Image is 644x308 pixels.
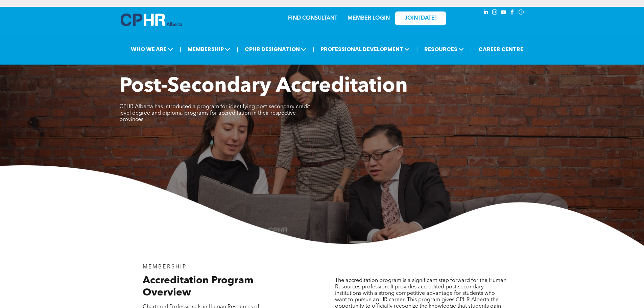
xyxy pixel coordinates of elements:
li: | [416,42,418,56]
li: | [237,42,238,56]
a: Social network [518,8,525,18]
span: MEMBERSHIP [143,264,187,270]
li: | [313,42,314,56]
a: JOIN [DATE] [395,11,446,25]
a: instagram [491,8,499,18]
a: FIND CONSULTANT [288,16,337,21]
img: A blue and white logo for cp alberta [121,14,182,26]
span: Post-Secondary Accreditation [119,76,408,97]
a: youtube [500,8,507,18]
a: facebook [509,8,516,18]
span: MEMBERSHIP [186,43,232,55]
span: WHO WE ARE [129,43,175,55]
a: CAREER CENTRE [476,43,525,55]
span: CPHR Alberta has introduced a program for identifying post-secondary credit-level degree and dipl... [119,104,312,122]
span: RESOURCES [422,43,466,55]
span: JOIN [DATE] [405,15,436,22]
a: linkedin [482,8,490,18]
span: PROFESSIONAL DEVELOPMENT [318,43,412,55]
span: Accreditation Program Overview [143,276,254,298]
li: | [180,42,181,56]
li: | [470,42,472,56]
a: MEMBER LOGIN [348,16,390,21]
span: CPHR DESIGNATION [243,43,308,55]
